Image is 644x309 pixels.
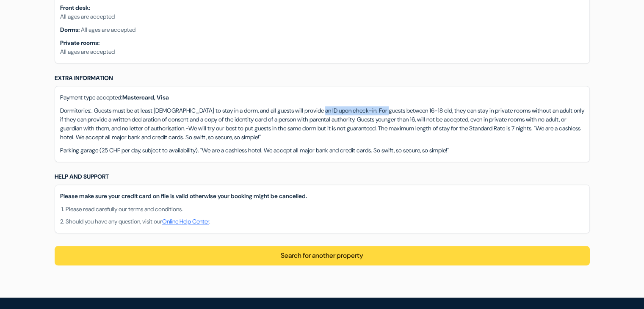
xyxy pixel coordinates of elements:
span: All ages are accepted [81,26,135,33]
a: Search for another property [281,251,363,260]
p: All ages are accepted [60,47,584,56]
b: Private rooms: [60,39,100,47]
b: Mastercard, Visa [122,94,169,101]
a: Online Help Center [162,218,209,225]
p: Payment type accepted: [60,93,584,102]
b: Front desk: [60,4,90,11]
li: Should you have any question, visit our . [66,217,584,226]
li: Please read carefully our terms and conditions. [66,205,584,214]
p: All ages are accepted [60,12,584,21]
span: Help and Support [55,173,109,180]
p: Dormitories:. Guests must be at least [DEMOGRAPHIC_DATA] to stay in a dorm, and all guests will p... [60,106,584,142]
p: Please make sure your credit card on file is valid otherwise your booking might be cancelled. [60,192,584,201]
b: Dorms: [60,26,80,33]
span: Extra Information [55,74,113,82]
p: Parking garage (25 CHF per day, subject to availability). "We are a cashless hotel. We accept all... [60,146,584,155]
